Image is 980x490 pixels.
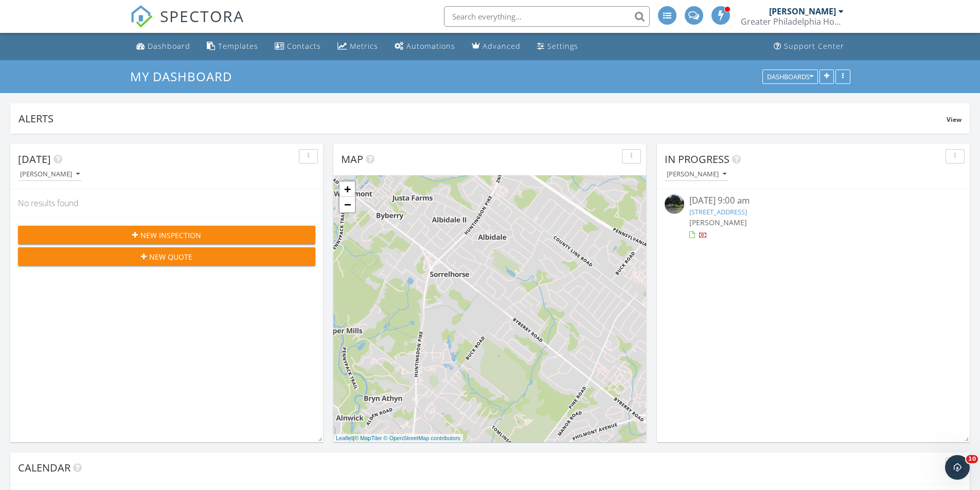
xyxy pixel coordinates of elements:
a: © OpenStreetMap contributors [384,435,460,441]
img: The Best Home Inspection Software - Spectora [130,5,153,28]
div: Dashboard [148,41,190,51]
a: Dashboard [132,37,194,56]
button: Dashboards [762,69,818,84]
span: View [947,115,961,124]
a: Settings [533,37,582,56]
span: SPECTORA [160,5,244,27]
span: New Inspection [140,230,201,241]
a: [DATE] 9:00 am [STREET_ADDRESS] [PERSON_NAME] [665,194,962,240]
span: Map [341,152,363,166]
a: Metrics [333,37,382,56]
a: My Dashboard [130,68,241,85]
a: Advanced [468,37,525,56]
img: streetview [665,194,684,214]
button: [PERSON_NAME] [665,168,728,182]
div: [DATE] 9:00 am [689,194,937,207]
span: In Progress [665,152,729,166]
a: Automations (Advanced) [390,37,459,56]
iframe: Intercom live chat [945,455,970,480]
div: Greater Philadelphia Home Solutions [741,16,844,27]
div: No results found [10,189,323,217]
div: Settings [547,41,578,51]
div: Contacts [287,41,321,51]
a: Zoom in [340,182,355,197]
div: [PERSON_NAME] [769,6,836,16]
span: [DATE] [18,152,51,166]
a: Leaflet [336,435,353,441]
span: New Quote [149,251,192,262]
button: New Quote [18,247,315,266]
span: [PERSON_NAME] [689,217,747,227]
div: Dashboards [767,73,813,80]
div: | [333,434,463,443]
div: [PERSON_NAME] [20,171,80,178]
input: Search everything... [444,6,650,27]
a: Support Center [770,37,848,56]
div: Support Center [784,41,844,51]
button: New Inspection [18,226,315,244]
span: Calendar [18,461,70,475]
div: Automations [406,41,455,51]
span: 10 [966,455,978,463]
a: Templates [203,37,262,56]
a: SPECTORA [130,14,244,35]
a: © MapTiler [354,435,382,441]
div: Metrics [350,41,378,51]
a: [STREET_ADDRESS] [689,207,747,216]
a: Zoom out [340,197,355,212]
div: Alerts [19,112,947,125]
button: [PERSON_NAME] [18,168,82,182]
div: [PERSON_NAME] [667,171,726,178]
a: Contacts [271,37,325,56]
div: Advanced [483,41,521,51]
div: Templates [218,41,258,51]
